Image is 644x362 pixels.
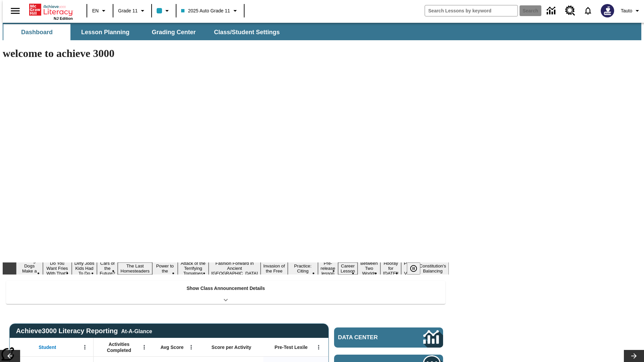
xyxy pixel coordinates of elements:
span: Student [39,344,56,350]
button: Slide 3 Dirty Jobs Kids Had To Do [72,260,97,277]
div: SubNavbar [3,24,286,40]
a: Notifications [579,2,597,19]
span: Grade 11 [118,7,138,14]
button: Open Menu [314,342,324,352]
button: Class/Student Settings [209,24,285,40]
button: Slide 14 Hooray for Constitution Day! [380,260,401,277]
button: Pause [407,262,420,275]
button: Grading Center [140,24,207,40]
button: Open Menu [139,342,149,352]
button: Language: EN, Select a language [89,5,111,17]
div: Home [29,2,73,20]
div: Show Class Announcement Details [6,281,445,304]
button: Slide 7 Attack of the Terrifying Tomatoes [178,260,209,277]
span: 2025 Auto Grade 11 [181,7,230,14]
p: Show Class Announcement Details [186,285,265,292]
button: Open Menu [186,342,196,352]
button: Slide 9 The Invasion of the Free CD [261,257,288,280]
button: Class: 2025 Auto Grade 11, Select your class [178,5,241,17]
img: Avatar [601,4,614,17]
div: Pause [407,262,427,275]
span: Activities Completed [97,341,141,353]
span: Score per Activity [212,344,252,350]
div: SubNavbar [3,23,641,40]
button: Slide 5 The Last Homesteaders [118,262,152,275]
button: Slide 11 Pre-release lesson [318,260,338,277]
button: Slide 16 The Constitution's Balancing Act [417,257,449,280]
button: Slide 15 Point of View [401,260,417,277]
span: Avg Score [160,344,183,350]
button: Slide 6 Solar Power to the People [152,257,178,280]
button: Select a new avatar [597,2,618,19]
button: Slide 4 Cars of the Future? [97,260,118,277]
a: Home [29,3,73,16]
span: Data Center [338,334,401,341]
div: At-A-Glance [121,327,152,335]
h1: welcome to achieve 3000 [3,47,449,60]
button: Slide 1 Diving Dogs Make a Splash [16,257,43,280]
button: Profile/Settings [618,5,644,17]
a: Data Center [334,327,443,348]
button: Slide 12 Career Lesson [338,262,358,275]
span: Achieve3000 Literacy Reporting [16,327,152,335]
button: Open Menu [80,342,90,352]
button: Slide 8 Fashion Forward in Ancient Rome [209,260,261,277]
span: Tauto [621,7,632,14]
button: Slide 2 Do You Want Fries With That? [43,260,72,277]
input: search field [425,5,518,16]
button: Lesson Planning [72,24,139,40]
button: Open side menu [5,1,25,21]
span: EN [92,7,99,14]
a: Resource Center, Will open in new tab [561,2,579,20]
span: Pre-Test Lexile [275,344,308,350]
button: Slide 10 Mixed Practice: Citing Evidence [288,257,318,280]
a: Data Center [543,2,561,20]
span: NJ Edition [54,16,73,20]
button: Dashboard [3,24,70,40]
button: Class color is light blue. Change class color [154,5,174,17]
button: Lesson carousel, Next [624,350,644,362]
button: Grade: Grade 11, Select a grade [115,5,149,17]
button: Slide 13 Between Two Worlds [358,260,380,277]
